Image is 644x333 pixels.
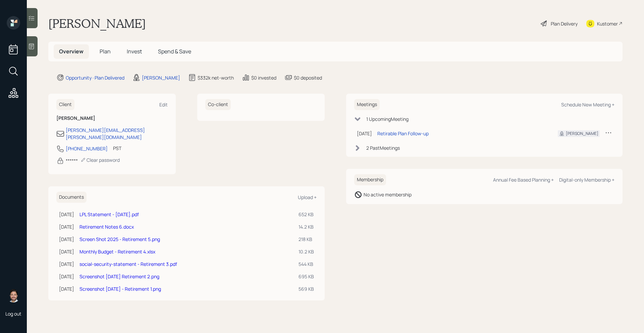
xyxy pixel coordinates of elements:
div: $332k net-worth [198,74,234,81]
div: Upload + [298,194,317,200]
div: [DATE] [59,236,74,243]
div: Digital-only Membership + [559,177,614,183]
span: Plan [100,48,111,55]
div: [PHONE_NUMBER] [66,145,108,152]
div: 218 KB [299,236,314,243]
div: Clear password [80,157,120,163]
div: [DATE] [59,248,74,255]
h6: Client [56,99,74,110]
div: 2 Past Meeting s [366,144,400,151]
div: 652 KB [299,211,314,218]
div: Edit [159,101,168,108]
div: Retirable Plan Follow-up [377,130,429,137]
div: [DATE] [357,130,372,137]
div: No active membership [364,191,412,198]
div: 14.2 KB [299,223,314,230]
a: Screenshot [DATE] - Retirement 1.png [79,286,161,292]
div: Annual Fee Based Planning + [493,177,554,183]
div: [DATE] [59,260,74,268]
a: Monthly Budget - Retirement 4.xlsx [79,248,155,255]
div: 544 KB [299,260,314,268]
a: social-security-statement - Retirement 3.pdf [79,261,177,267]
div: [DATE] [59,285,74,292]
div: Opportunity · Plan Delivered [66,74,124,81]
div: 1 Upcoming Meeting [366,115,409,123]
a: LPL Statement - [DATE].pdf [79,211,139,218]
a: Screen Shot 2025 - Retirement 5.png [79,236,160,242]
h6: Documents [56,192,87,203]
div: $0 invested [251,74,276,81]
div: [PERSON_NAME] [142,74,180,81]
div: [DATE] [59,223,74,230]
a: Retirement Notes 6.docx [79,224,134,230]
h6: Co-client [205,99,231,110]
h1: [PERSON_NAME] [48,16,146,31]
span: Invest [127,48,142,55]
div: PST [113,145,121,152]
div: $0 deposited [294,74,322,81]
div: 695 KB [299,273,314,280]
div: [PERSON_NAME][EMAIL_ADDRESS][PERSON_NAME][DOMAIN_NAME] [66,127,168,141]
div: Log out [5,311,21,317]
span: Overview [59,48,84,55]
div: [DATE] [59,273,74,280]
div: Kustomer [597,20,618,27]
div: 569 KB [299,285,314,292]
h6: [PERSON_NAME] [56,115,168,121]
div: Plan Delivery [551,20,578,27]
h6: Membership [354,174,386,185]
div: [DATE] [59,211,74,218]
div: Schedule New Meeting + [561,101,614,108]
span: Spend & Save [158,48,191,55]
a: Screenshot [DATE] Retirement 2.png [79,273,159,280]
div: [PERSON_NAME] [566,131,598,137]
h6: Meetings [354,99,380,110]
div: 10.2 KB [299,248,314,255]
img: michael-russo-headshot.png [7,289,20,302]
